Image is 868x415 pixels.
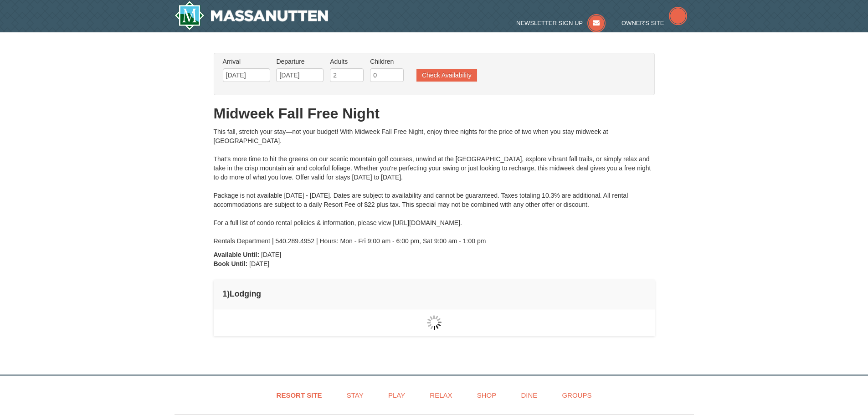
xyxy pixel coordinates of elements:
[516,20,583,26] span: Newsletter Sign Up
[214,104,655,123] h1: Midweek Fall Free Night
[276,57,324,66] label: Departure
[214,127,655,246] div: This fall, stretch your stay—not your budget! With Midweek Fall Free Night, enjoy three nights fo...
[330,57,364,66] label: Adults
[214,260,248,267] strong: Book Until:
[516,20,606,26] a: Newsletter Sign Up
[621,20,687,26] a: Owner's Site
[227,289,230,298] span: )
[377,385,416,405] a: Play
[416,69,477,82] button: Check Availability
[621,20,664,26] span: Owner's Site
[509,385,549,405] a: Dine
[550,385,603,405] a: Groups
[427,315,442,330] img: wait gif
[335,385,375,405] a: Stay
[370,57,404,66] label: Children
[249,260,269,267] span: [DATE]
[265,385,334,405] a: Resort Site
[214,251,260,258] strong: Available Until:
[175,1,329,30] img: Massanutten Resort Logo
[223,57,270,66] label: Arrival
[223,289,646,298] h4: 1 Lodging
[261,251,281,258] span: [DATE]
[175,1,329,30] a: Massanutten Resort
[466,385,508,405] a: Shop
[418,385,463,405] a: Relax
